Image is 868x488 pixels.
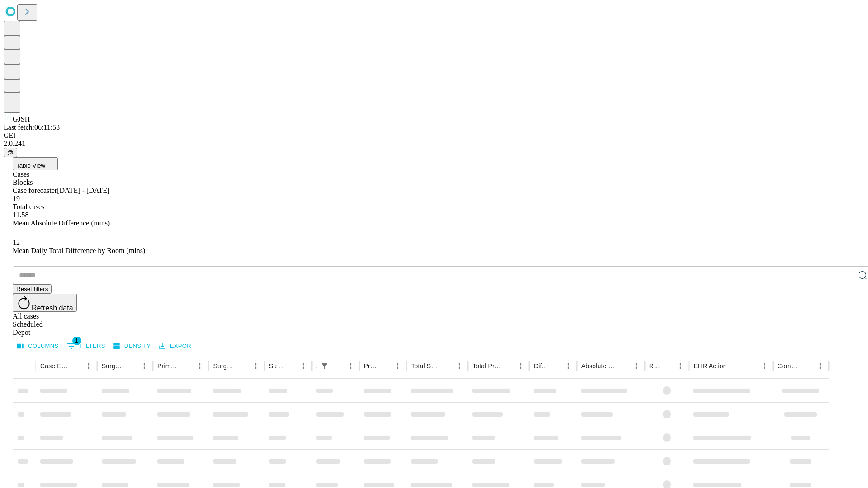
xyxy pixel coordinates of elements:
button: Sort [284,360,297,372]
button: Reset filters [13,284,52,294]
span: 12 [13,239,20,246]
button: Refresh data [13,294,77,312]
button: Menu [814,360,826,372]
span: Total cases [13,203,44,211]
span: Last fetch: 06:11:53 [4,123,60,131]
button: Menu [562,360,575,372]
button: Menu [193,360,206,372]
div: 1 active filter [318,360,331,372]
button: Sort [502,360,514,372]
button: Sort [617,360,630,372]
span: Mean Absolute Difference (mins) [13,219,110,227]
div: Resolved in EHR [649,362,661,370]
button: Menu [82,360,95,372]
button: Sort [379,360,392,372]
span: [DATE] - [DATE] [57,187,109,194]
div: Absolute Difference [581,362,616,370]
span: Table View [16,162,45,169]
div: Surgeon Name [102,362,124,370]
button: Menu [138,360,151,372]
button: Sort [440,360,453,372]
button: Show filters [65,339,108,353]
div: Total Predicted Duration [472,362,501,370]
button: Density [111,339,153,353]
span: Reset filters [16,286,48,292]
div: Surgery Name [213,362,236,370]
span: 1 [72,336,81,345]
button: Select columns [15,339,61,353]
div: Difference [534,362,548,370]
button: Menu [514,360,527,372]
div: Scheduled In Room Duration [316,362,317,370]
div: Predicted In Room Duration [364,362,378,370]
div: EHR Action [693,362,726,370]
span: 11.58 [13,211,28,219]
span: @ [7,149,14,156]
button: Menu [758,360,771,372]
button: @ [4,148,17,157]
button: Sort [728,360,741,372]
div: Total Scheduled Duration [411,362,439,370]
button: Menu [250,360,262,372]
button: Menu [630,360,642,372]
button: Table View [13,157,58,170]
button: Sort [801,360,814,372]
span: Mean Daily Total Difference by Room (mins) [13,247,145,254]
button: Export [157,339,197,353]
span: GJSH [13,115,30,123]
button: Menu [674,360,687,372]
div: 2.0.241 [4,140,864,148]
div: GEI [4,131,864,140]
button: Sort [237,360,250,372]
button: Menu [453,360,466,372]
span: Refresh data [32,304,73,312]
button: Sort [125,360,138,372]
button: Menu [392,360,404,372]
div: Primary Service [157,362,180,370]
span: 19 [13,195,20,202]
button: Sort [549,360,562,372]
button: Sort [70,360,82,372]
button: Sort [181,360,193,372]
button: Sort [661,360,674,372]
button: Show filters [318,360,331,372]
button: Menu [297,360,310,372]
div: Surgery Date [269,362,283,370]
div: Comments [778,362,800,370]
button: Sort [332,360,344,372]
button: Menu [344,360,357,372]
div: Case Epic Id [40,362,69,370]
span: Case forecaster [13,187,57,194]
